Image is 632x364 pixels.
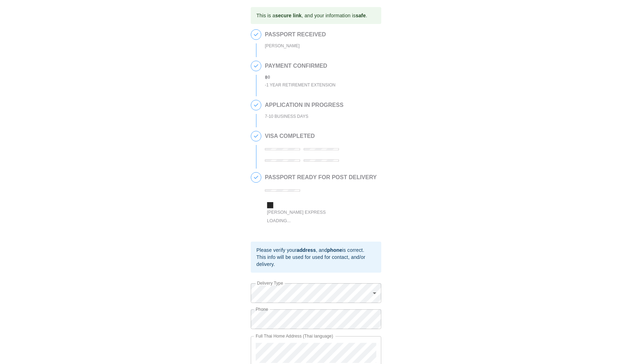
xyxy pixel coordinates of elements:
h2: PASSPORT READY FOR POST DELIVERY [265,174,377,181]
h2: PAYMENT CONFIRMED [265,63,335,69]
h2: VISA COMPLETED [265,133,378,139]
b: secure link [275,13,302,18]
div: [PERSON_NAME] Express Loading... [267,208,341,225]
b: phone [327,247,342,253]
div: This is a , and your information is . [256,9,367,22]
h2: PASSPORT RECEIVED [265,31,326,38]
span: 5 [251,172,261,182]
div: [PERSON_NAME] [265,42,326,50]
span: 2 [251,61,261,71]
div: This info will be used for used for contact, and/or delivery. [256,254,376,268]
span: 4 [251,131,261,141]
b: safe [355,13,366,18]
div: 7-10 BUSINESS DAYS [265,113,344,121]
div: Please verify your , and is correct. [256,247,376,254]
h2: APPLICATION IN PROGRESS [265,102,344,108]
b: ฿ 0 [265,75,270,80]
b: address [297,247,316,253]
span: 3 [251,100,261,110]
span: 1 [251,30,261,40]
div: - 1 Year Retirement Extension [265,81,335,89]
